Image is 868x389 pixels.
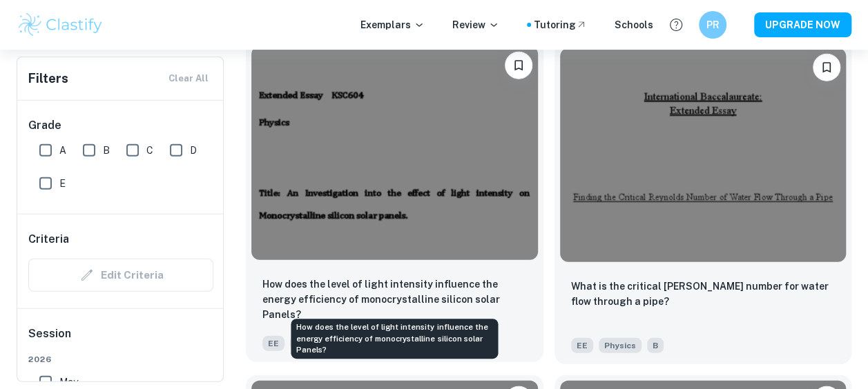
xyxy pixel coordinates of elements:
h6: Session [28,326,213,353]
span: E [59,176,66,191]
span: C [146,143,153,158]
h6: Grade [28,117,213,134]
h6: PR [705,17,721,32]
button: Bookmark [505,52,532,79]
span: 2026 [28,353,213,366]
span: EE [571,338,593,353]
p: Exemplars [360,17,425,32]
span: Physics [599,338,642,353]
a: BookmarkHow does the level of light intensity influence the energy efficiency of monocrystalline ... [246,43,543,365]
button: UPGRADE NOW [754,12,851,37]
h6: Filters [28,69,68,88]
div: Criteria filters are unavailable when searching by topic [28,259,213,292]
span: B [103,143,110,158]
a: BookmarkWhat is the critical Reynolds number for water flow through a pipe?EEPhysicsB [554,43,852,365]
a: Schools [615,17,653,32]
img: Physics EE example thumbnail: What is the critical Reynolds number for [560,48,847,263]
img: Clastify logo [17,11,104,39]
button: PR [699,11,726,39]
img: Physics EE example thumbnail: How does the level of light intensity in [251,46,538,261]
span: D [190,143,197,158]
p: What is the critical Reynolds number for water flow through a pipe? [571,279,836,309]
a: Tutoring [534,17,587,32]
span: B [647,338,664,353]
span: A [59,143,66,158]
div: How does the level of light intensity influence the energy efficiency of monocrystalline silicon ... [291,319,498,359]
button: Bookmark [813,54,840,81]
p: Review [452,17,499,32]
h6: Criteria [28,231,69,248]
button: Help and Feedback [664,13,688,37]
p: How does the level of light intensity influence the energy efficiency of monocrystalline silicon ... [262,277,527,322]
span: EE [262,336,284,351]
